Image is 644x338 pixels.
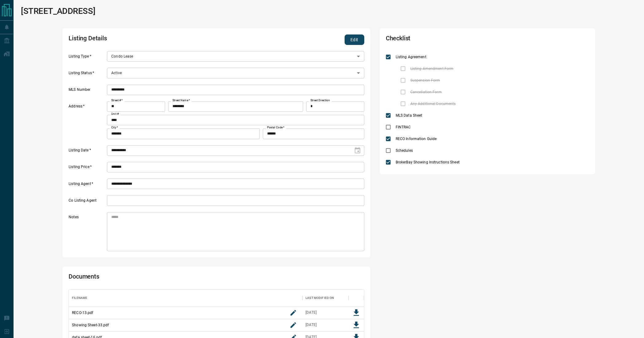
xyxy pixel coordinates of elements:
[72,289,87,307] div: Filename
[409,101,457,107] span: Any Additional Documents
[394,136,438,142] span: RECO Information Guide
[111,112,119,116] label: Unit #
[69,34,246,45] h2: Listing Details
[69,273,246,283] h2: Documents
[310,99,330,103] label: Street Direction
[172,99,190,103] label: Street Name
[409,66,455,71] span: Listing Amendment Form
[267,126,284,130] label: Postal Code
[306,322,317,328] div: Aug 6, 2025
[345,34,364,45] button: Edit
[287,319,299,331] button: rename button
[69,87,105,95] label: MLS Number
[107,51,364,62] div: Condo Lease
[394,159,461,165] span: BrokerBay Showing Instructions Sheet
[72,310,93,316] p: RECO-13.pdf
[409,78,442,83] span: Suspension Form
[107,68,364,78] div: Active
[111,126,118,130] label: City
[69,104,105,139] label: Address
[111,99,123,103] label: Street #
[386,34,508,45] h2: Checklist
[394,124,413,130] span: FINTRAC
[69,70,105,78] label: Listing Status
[21,6,95,16] h1: [STREET_ADDRESS]
[69,215,105,251] label: Notes
[69,148,105,156] label: Listing Date
[69,198,105,206] label: Co Listing Agent
[69,181,105,189] label: Listing Agent
[287,307,299,319] button: rename button
[306,289,334,307] div: Last Modified On
[409,89,443,95] span: Cancellation Form
[69,164,105,172] label: Listing Price
[394,113,424,118] span: MLS Data Sheet
[69,289,302,307] div: Filename
[394,148,414,153] span: Schedules
[350,307,362,319] button: Download File
[394,54,428,60] span: Listing Agreement
[306,310,317,315] div: Aug 6, 2025
[69,54,105,62] label: Listing Type
[350,319,362,331] button: Download File
[72,322,109,328] p: Showing Sheet-33.pdf
[302,289,349,307] div: Last Modified On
